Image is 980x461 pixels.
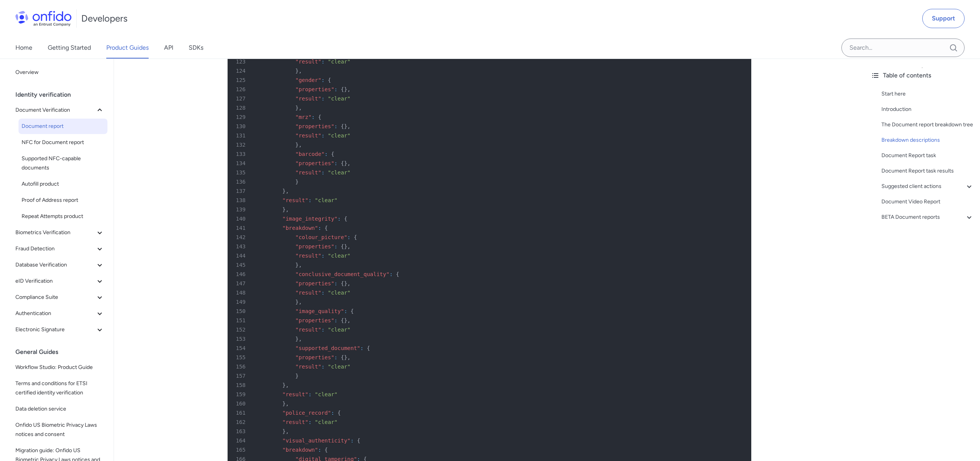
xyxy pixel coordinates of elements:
[231,436,251,445] span: 164
[295,114,312,120] span: "mrz"
[344,160,347,166] span: }
[315,419,338,425] span: "clear"
[328,96,350,102] span: "clear"
[328,77,331,83] span: {
[22,122,104,131] span: Document report
[22,196,104,205] span: Proof of Address report
[344,123,347,129] span: }
[360,345,364,351] span: :
[231,445,251,454] span: 165
[295,290,321,296] span: "result"
[347,280,350,287] span: ,
[231,66,251,75] span: 124
[328,290,350,296] span: "clear"
[318,447,321,453] span: :
[282,401,285,407] span: }
[282,206,285,213] span: }
[231,279,251,288] span: 147
[338,410,341,416] span: {
[286,401,289,407] span: ,
[15,87,111,102] div: Identity verification
[881,182,974,191] a: Suggested client actions
[341,86,344,92] span: {
[347,317,350,324] span: ,
[81,12,127,25] h1: Developers
[231,260,251,270] span: 145
[231,149,251,159] span: 133
[295,308,344,314] span: "image_quality"
[231,288,251,297] span: 148
[881,197,974,206] a: Document Video Report
[231,233,251,242] span: 142
[15,421,104,439] span: Onfido US Biometric Privacy Laws notices and consent
[298,142,302,148] span: ,
[328,253,350,259] span: "clear"
[15,379,104,397] span: Terms and conditions for ETSI certified identity verification
[295,327,321,333] span: "result"
[12,241,107,256] button: Fraud Detection
[295,234,347,240] span: "colour_picture"
[18,135,107,150] a: NFC for Document report
[295,96,321,102] span: "result"
[325,225,328,231] span: {
[347,243,350,250] span: ,
[881,89,974,99] a: Start here
[286,206,289,213] span: ,
[18,151,107,176] a: Supported NFC-capable documents
[22,138,104,147] span: NFC for Document report
[295,179,298,185] span: }
[22,154,104,173] span: Supported NFC-capable documents
[315,197,338,203] span: "clear"
[15,363,104,372] span: Workflow Studio: Product Guide
[282,428,285,434] span: }
[295,253,321,259] span: "result"
[231,103,251,112] span: 128
[231,75,251,85] span: 125
[282,225,318,231] span: "breakdown"
[295,86,334,92] span: "properties"
[12,290,107,305] button: Compliance Suite
[328,364,350,370] span: "clear"
[15,11,72,26] img: Onfido Logo
[298,336,302,342] span: ,
[12,360,107,375] a: Workflow Studio: Product Guide
[231,417,251,427] span: 162
[350,438,353,444] span: :
[282,188,285,194] span: }
[282,391,308,397] span: "result"
[341,354,344,360] span: {
[321,96,324,102] span: :
[344,243,347,250] span: }
[334,317,337,324] span: :
[295,364,321,370] span: "result"
[331,410,334,416] span: :
[231,427,251,436] span: 163
[15,228,95,237] span: Biometrics Verification
[328,327,350,333] span: "clear"
[334,280,337,287] span: :
[231,112,251,122] span: 129
[282,382,285,388] span: }
[295,262,298,268] span: }
[295,169,321,176] span: "result"
[15,37,32,59] a: Home
[15,293,95,302] span: Compliance Suite
[295,280,334,287] span: "properties"
[18,209,107,224] a: Repeat Attempts product
[12,65,107,80] a: Overview
[15,244,95,253] span: Fraud Detection
[338,216,341,222] span: :
[295,354,334,360] span: "properties"
[881,105,974,114] div: Introduction
[881,213,974,222] a: BETA Document reports
[295,160,334,166] span: "properties"
[341,280,344,287] span: {
[106,37,149,59] a: Product Guides
[231,325,251,334] span: 152
[295,243,334,250] span: "properties"
[282,410,331,416] span: "police_record"
[12,257,107,273] button: Database Verification
[347,354,350,360] span: ,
